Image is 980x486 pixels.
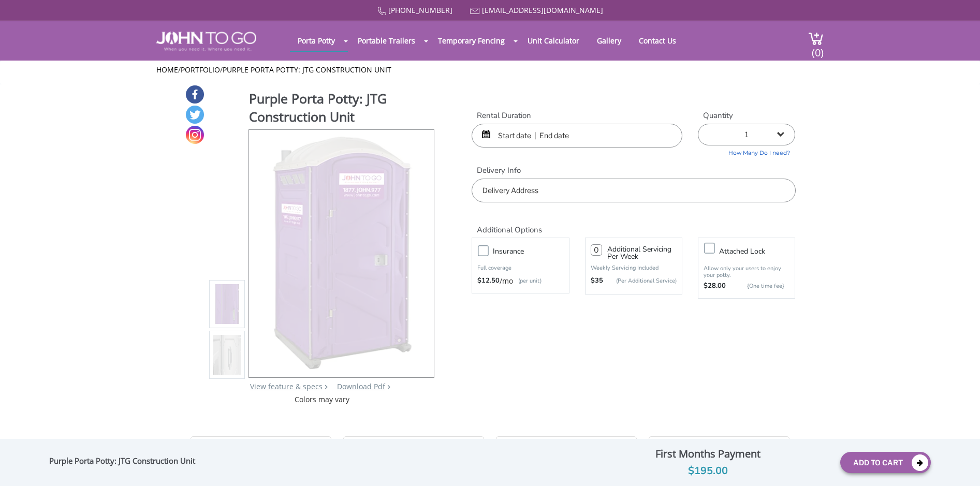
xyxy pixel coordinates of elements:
[213,235,241,479] img: Product
[840,452,931,473] button: Add To Cart
[472,110,682,121] label: Rental Duration
[583,463,832,479] div: $195.00
[472,165,795,176] label: Delivery Info
[698,145,795,157] a: How Many Do I need?
[583,445,832,463] div: First Months Payment
[213,184,241,428] img: Product
[209,394,435,405] div: Colors may vary
[607,246,677,260] h3: Additional Servicing Per Week
[482,5,603,15] a: [EMAIL_ADDRESS][DOMAIN_NAME]
[377,7,386,16] img: Call
[477,263,563,273] p: Full coverage
[325,385,328,389] img: right arrow icon
[472,179,795,202] input: Delivery Address
[472,124,682,148] input: Start date | End date
[477,276,563,286] div: /mo
[704,265,789,278] p: Allow only your users to enjoy your potty.
[430,31,513,51] a: Temporary Fencing
[472,213,795,235] h2: Additional Options
[156,32,256,51] img: JOHN to go
[186,126,204,144] a: Instagram
[186,85,204,104] a: Facebook
[156,65,824,75] ul: / /
[470,8,480,14] img: Mail
[388,5,452,15] a: [PHONE_NUMBER]
[337,381,385,391] a: Download Pdf
[387,385,390,389] img: chevron.png
[719,245,800,258] h3: Attached lock
[513,276,542,286] p: (per unit)
[589,31,629,51] a: Gallery
[698,110,795,121] label: Quantity
[223,65,391,75] a: Purple Porta Potty: JTG Construction Unit
[731,281,784,291] p: {One time fee}
[186,106,204,124] a: Twitter
[631,31,684,51] a: Contact Us
[520,31,587,51] a: Unit Calculator
[591,276,603,286] strong: $35
[263,130,420,374] img: Product
[591,264,677,272] p: Weekly Servicing Included
[250,381,323,391] a: View feature & specs
[49,456,200,469] div: Purple Porta Potty: JTG Construction Unit
[156,65,178,75] a: Home
[704,281,726,291] strong: $28.00
[290,31,343,51] a: Porta Potty
[811,37,824,60] span: (0)
[603,277,677,285] p: (Per Additional Service)
[591,244,602,256] input: 0
[808,32,824,46] img: cart a
[477,276,500,286] strong: $12.50
[939,445,980,486] button: Live Chat
[493,245,574,258] h3: Insurance
[350,31,423,51] a: Portable Trailers
[249,90,435,128] h1: Purple Porta Potty: JTG Construction Unit
[181,65,220,75] a: Portfolio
